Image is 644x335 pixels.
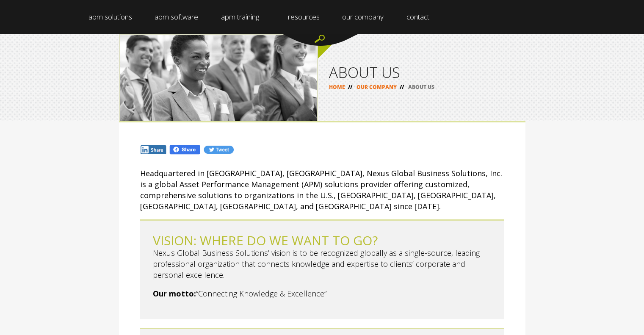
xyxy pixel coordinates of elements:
[140,168,504,212] p: Headquartered in [GEOGRAPHIC_DATA], [GEOGRAPHIC_DATA], Nexus Global Business Solutions, Inc. is a...
[357,83,397,91] a: OUR COMPANY
[153,288,492,299] p: “Connecting Knowledge & Excellence”
[169,144,201,155] img: Fb.png
[397,83,407,91] span: //
[153,247,492,280] p: Nexus Global Business Solutions’ vision is to be recognized globally as a single-source, leading ...
[345,83,355,91] span: //
[153,233,492,247] h2: VISION: WHERE DO WE WANT TO GO?
[329,83,345,91] a: HOME
[203,145,234,155] img: Tw.jpg
[153,288,196,299] strong: Our motto:
[329,65,514,80] h1: ABOUT US
[140,145,167,155] img: In.jpg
